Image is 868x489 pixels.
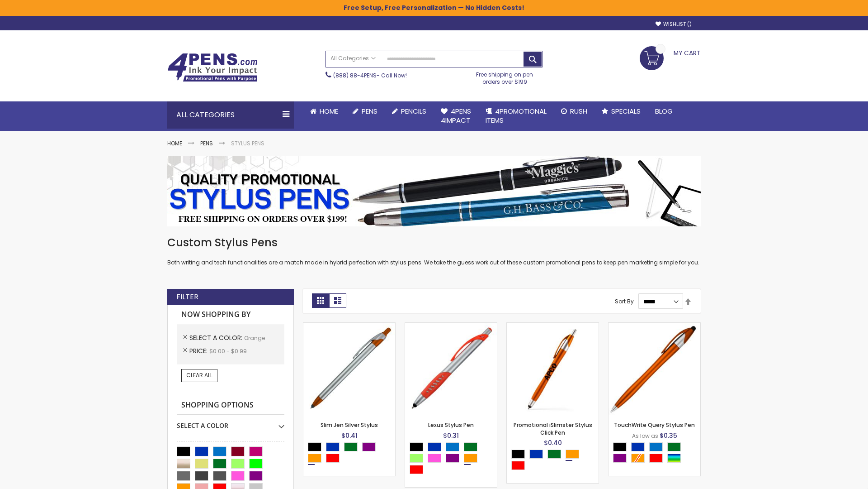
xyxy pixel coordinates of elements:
[544,438,562,447] span: $0.40
[507,322,599,330] a: Promotional iSlimster Stylus Click Pen-Orange
[631,442,645,451] div: Blue
[428,421,474,429] a: Lexus Stylus Pen
[326,442,340,451] div: Blue
[326,454,340,463] div: Red
[167,139,182,147] a: Home
[308,442,321,451] div: Black
[326,51,380,66] a: All Categories
[615,297,634,305] label: Sort By
[570,106,587,116] span: Rush
[410,442,497,476] div: Select A Color
[303,101,345,121] a: Home
[614,421,695,429] a: TouchWrite Query Stylus Pen
[405,323,497,415] img: Lexus Stylus Pen-Orange
[167,53,258,82] img: 4Pens Custom Pens and Promotional Products
[566,450,579,459] div: Orange
[176,292,198,302] strong: Filter
[362,106,377,116] span: Pens
[611,106,641,116] span: Specials
[649,454,663,463] div: Red
[189,346,209,355] span: Price
[613,442,700,465] div: Select A Color
[441,106,471,125] span: 4Pens 4impact
[478,101,554,131] a: 4PROMOTIONALITEMS
[648,101,680,121] a: Blog
[547,450,561,459] div: Green
[428,442,441,451] div: Blue
[507,323,599,415] img: Promotional iSlimster Stylus Click Pen-Orange
[514,421,592,436] a: Promotional iSlimster Stylus Click Pen
[511,461,525,470] div: Red
[410,442,423,451] div: Black
[554,101,594,121] a: Rush
[231,139,264,147] strong: Stylus Pens
[609,323,700,415] img: TouchWrite Query Stylus Pen-Orange
[405,322,497,330] a: Lexus Stylus Pen-Orange
[511,450,599,472] div: Select A Color
[330,55,376,62] span: All Categories
[167,156,701,226] img: Stylus Pens
[341,431,358,440] span: $0.41
[362,442,376,451] div: Purple
[410,465,423,474] div: Red
[410,454,423,463] div: Green Light
[344,442,358,451] div: Green
[303,323,395,415] img: Slim Jen Silver Stylus-Orange
[594,101,648,121] a: Specials
[177,305,284,324] strong: Now Shopping by
[443,431,459,440] span: $0.31
[401,106,426,116] span: Pencils
[434,101,478,131] a: 4Pens4impact
[486,106,547,125] span: 4PROMOTIONAL ITEMS
[667,442,681,451] div: Green
[200,139,213,147] a: Pens
[613,454,627,463] div: Purple
[529,450,543,459] div: Blue
[667,454,681,463] div: Assorted
[649,442,663,451] div: Blue Light
[189,333,244,342] span: Select A Color
[333,72,377,79] a: (888) 88-4PENS
[177,396,284,415] strong: Shopping Options
[167,235,701,267] div: Both writing and tech functionalities are a match made in hybrid perfection with stylus pens. We ...
[333,72,407,79] span: - Call Now!
[209,347,247,355] span: $0.00 - $0.99
[186,371,212,379] span: Clear All
[345,101,385,121] a: Pens
[308,454,321,463] div: Orange
[320,106,338,116] span: Home
[467,67,543,86] div: Free shipping on pen orders over $199
[167,101,294,129] div: All Categories
[181,369,217,382] a: Clear All
[660,431,677,440] span: $0.35
[656,21,692,28] a: Wishlist
[446,454,459,463] div: Purple
[655,106,673,116] span: Blog
[244,334,265,342] span: Orange
[303,322,395,330] a: Slim Jen Silver Stylus-Orange
[511,450,525,459] div: Black
[632,432,658,440] span: As low as
[167,235,701,250] h1: Custom Stylus Pens
[609,322,700,330] a: TouchWrite Query Stylus Pen-Orange
[613,442,627,451] div: Black
[177,415,284,430] div: Select A Color
[464,454,477,463] div: Orange
[446,442,459,451] div: Blue Light
[312,293,329,308] strong: Grid
[428,454,441,463] div: Pink
[321,421,378,429] a: Slim Jen Silver Stylus
[464,442,477,451] div: Green
[308,442,395,465] div: Select A Color
[385,101,434,121] a: Pencils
